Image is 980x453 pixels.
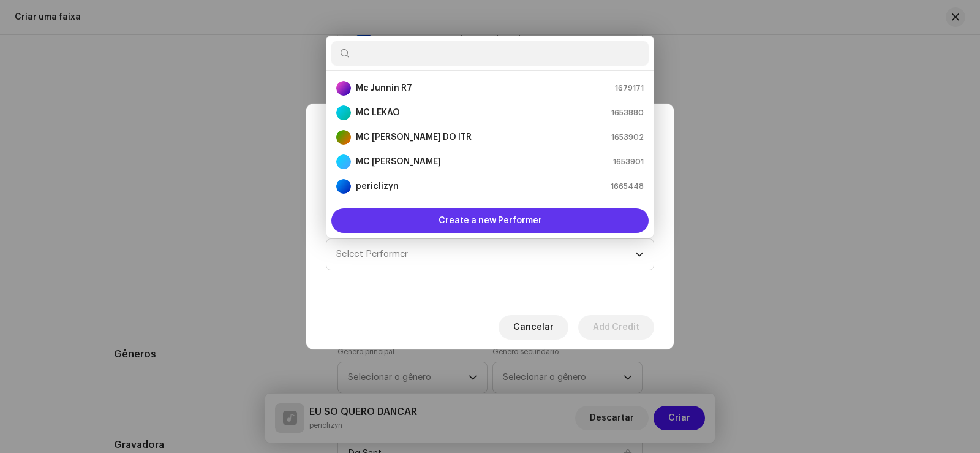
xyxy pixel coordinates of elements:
[336,239,635,270] span: Select Performer
[635,239,644,270] div: dropdown trigger
[513,315,554,340] span: Cancelar
[611,107,644,119] span: 1653880
[611,180,644,192] span: 1665448
[331,101,649,125] li: MC LEKAO
[615,82,644,94] span: 1679171
[356,107,400,119] strong: MC LEKAO
[331,76,649,101] li: Mc Junnin R7
[593,315,639,340] span: Add Credit
[613,156,644,168] span: 1653901
[499,315,568,340] button: Cancelar
[356,82,412,94] strong: Mc Junnin R7
[578,315,654,340] button: Add Credit
[356,156,441,168] strong: MC [PERSON_NAME]
[336,249,408,259] span: Select Performer
[611,131,644,143] span: 1653902
[356,131,472,143] strong: MC [PERSON_NAME] DO ITR
[331,150,649,174] li: MC NITO
[439,208,542,233] span: Create a new Performer
[356,180,399,192] strong: periclizyn
[331,174,649,199] li: periclizyn
[331,125,649,150] li: MC NEGUIN DO ITR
